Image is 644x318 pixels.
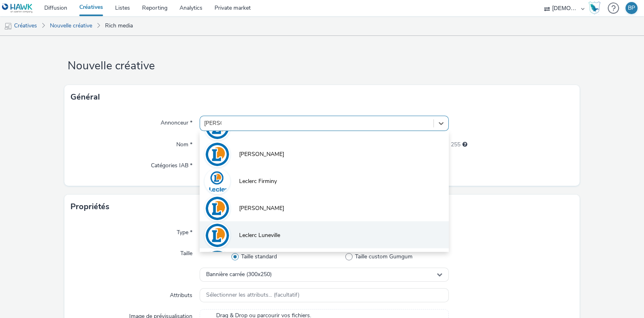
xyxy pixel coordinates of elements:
label: Type * [173,225,196,237]
label: Attributs [167,288,196,299]
span: Leclerc Firminy [239,177,277,185]
h3: Propriétés [70,201,109,213]
img: Leclerc Luneville [206,224,229,247]
label: Nom * [173,137,196,149]
span: Bannière carrée (300x250) [206,271,272,278]
span: Sélectionner les attributs... (facultatif) [206,292,299,299]
label: Taille [177,246,196,258]
img: undefined Logo [2,3,33,13]
div: 255 caractères maximum [462,141,467,149]
span: [PERSON_NAME] [239,204,284,212]
a: Rich media [101,16,137,35]
div: BP [628,2,635,14]
img: mobile [4,22,12,30]
img: Hawk Academy [588,2,601,15]
span: [PERSON_NAME] [239,150,284,158]
a: Hawk Academy [588,2,604,15]
h1: Nouvelle créative [64,58,580,74]
a: Nouvelle créative [46,16,96,35]
img: Leclerc Firminy [206,170,229,193]
span: Taille standard [241,253,277,261]
label: Annonceur * [157,116,196,127]
h3: Général [70,91,100,103]
span: Leclerc Luneville [239,231,280,239]
div: LL [211,251,224,274]
img: Leclerc Frouard [206,197,229,220]
span: Taille custom Gumgum [355,253,413,261]
img: Leclerc Dommartin [206,143,229,166]
span: 255 [451,141,460,149]
label: Catégories IAB * [148,158,196,170]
